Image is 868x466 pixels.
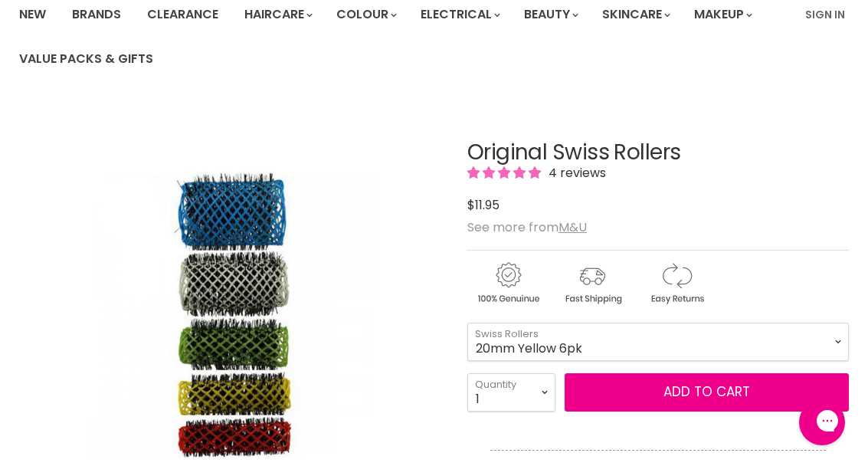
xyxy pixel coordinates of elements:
img: shipping.gif [552,260,633,307]
h1: Original Swiss Rollers [467,141,849,165]
span: See more from [467,218,587,236]
img: genuine.gif [467,260,549,307]
iframe: Gorgias live chat messenger [791,394,853,451]
a: M&U [558,218,587,236]
span: Add to cart [663,382,750,401]
span: $11.95 [467,196,500,214]
select: Quantity [467,373,555,412]
span: 4 reviews [544,164,606,182]
img: returns.gif [636,260,717,307]
button: Add to cart [565,373,849,412]
a: Value Packs & Gifts [8,43,165,75]
span: 5.00 stars [467,164,544,182]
